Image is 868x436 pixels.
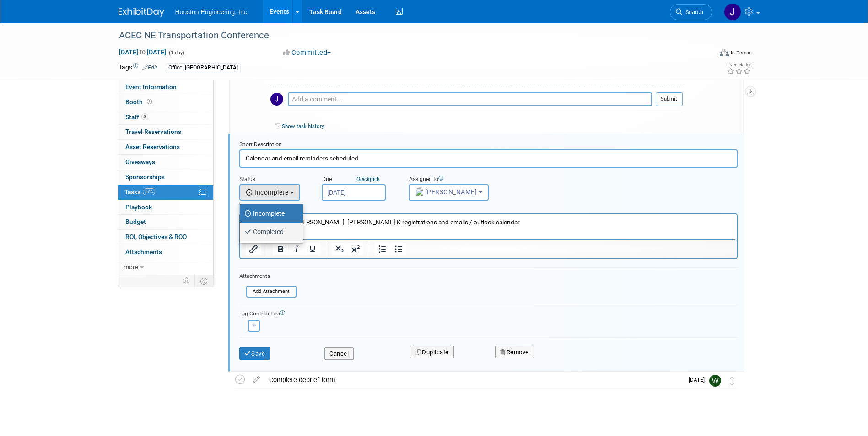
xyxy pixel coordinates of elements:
span: Booth [125,98,154,106]
button: Italic [289,243,304,255]
a: Budget [118,215,213,229]
label: Incomplete [244,206,294,221]
button: Incomplete [239,184,300,201]
a: Booth [118,95,213,110]
input: Due Date [322,184,386,201]
span: Budget [125,218,146,225]
span: Attachments [125,248,162,255]
input: Name of task or a short description [239,149,738,167]
button: Remove [495,346,534,359]
img: Format-Inperson.png [720,49,729,56]
a: Sponsorships [118,170,213,185]
div: ACEC NE Transportation Conference [116,27,698,44]
span: Booth not reserved yet [145,98,154,105]
i: Quick [356,176,370,182]
div: Event Format [658,48,752,61]
label: Completed [244,224,294,239]
div: Details [239,201,738,213]
div: Attachments [239,272,297,280]
button: Cancel [324,347,354,360]
span: Tasks [124,188,155,196]
button: Bold [273,243,288,255]
a: Event Information [118,80,213,95]
span: Travel Reservations [125,128,181,135]
a: edit [248,376,264,384]
button: Subscript [332,243,347,255]
i: Move task [730,377,734,385]
button: Underline [305,243,320,255]
img: ExhibitDay [119,8,164,17]
span: Incomplete [246,189,289,196]
a: Giveaways [118,155,213,170]
span: Sponsorships [125,173,165,181]
td: Tags [119,63,157,73]
button: Superscript [348,243,363,255]
img: Whitaker Thomas [709,375,721,387]
td: Personalize Event Tab Strip [179,275,195,287]
span: Staff [125,113,148,121]
td: Toggle Event Tabs [194,275,213,287]
span: Giveaways [125,158,155,165]
span: Event Information [125,83,177,90]
a: Quickpick [355,175,382,183]
iframe: Rich Text Area [240,214,737,239]
div: Assigned to [409,175,523,184]
button: Committed [280,48,334,58]
a: ROI, Objectives & ROO [118,230,213,245]
span: Asset Reservations [125,143,180,150]
span: ROI, Objectives & ROO [125,233,187,240]
img: Jessica Lambrecht [270,93,283,106]
div: Event Rating [727,63,751,67]
a: Edit [142,64,157,71]
span: more [124,263,138,271]
a: more [118,260,213,275]
span: Search [682,9,703,16]
a: Playbook [118,200,213,215]
span: [DATE] [DATE] [119,48,167,56]
a: Travel Reservations [118,125,213,139]
a: Tasks57% [118,185,213,200]
span: Houston Engineering, Inc. [175,8,249,16]
button: Submit [656,92,683,106]
div: Tag Contributors [239,308,738,318]
span: [DATE] [689,377,709,383]
a: Search [670,4,712,20]
a: Attachments [118,245,213,260]
button: Insert/edit link [246,243,261,255]
div: Complete debrief form [264,372,683,388]
button: Duplicate [410,346,454,359]
div: In-Person [730,49,752,56]
a: Staff3 [118,110,213,125]
div: Short Description [239,141,738,149]
span: 57% [143,188,155,195]
a: Asset Reservations [118,140,213,154]
img: Jessica Lambrecht [724,3,741,21]
button: Numbered list [375,243,390,255]
button: Bullet list [391,243,406,255]
button: Save [239,347,270,360]
div: Office: [GEOGRAPHIC_DATA] [166,63,241,73]
button: [PERSON_NAME] [409,184,489,201]
span: (1 day) [168,50,184,56]
a: Show task history [282,123,324,129]
span: to [138,48,147,56]
span: [PERSON_NAME] [415,188,477,196]
span: 3 [141,113,148,120]
span: Playbook [125,203,152,211]
div: Status [239,175,308,184]
div: Due [322,175,395,184]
